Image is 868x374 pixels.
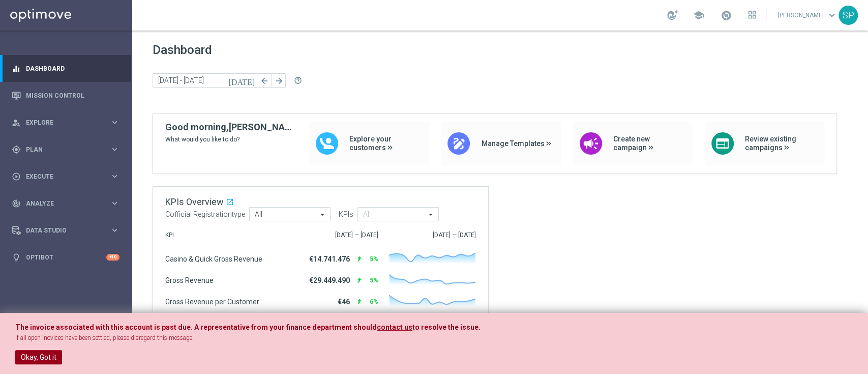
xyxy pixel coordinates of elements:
span: to resolve the issue. [412,323,481,331]
a: Dashboard [26,55,119,82]
span: Data Studio [26,227,110,234]
i: keyboard_arrow_right [110,118,119,127]
button: person_search Explore keyboard_arrow_right [11,119,120,127]
span: Plan [26,147,110,153]
i: keyboard_arrow_right [110,145,119,154]
button: lightbulb Optibot +10 [11,253,120,262]
div: Plan [12,145,110,154]
button: Mission Control [11,92,120,100]
button: gps_fixed Plan keyboard_arrow_right [11,146,120,154]
i: keyboard_arrow_right [110,171,119,181]
i: equalizer [12,64,21,73]
button: track_changes Analyze keyboard_arrow_right [11,199,120,208]
i: keyboard_arrow_right [110,225,119,235]
div: Mission Control [12,82,119,109]
i: gps_fixed [12,145,21,154]
a: contact us [377,323,412,332]
a: Optibot [26,244,106,271]
div: Explore [12,118,110,127]
button: Data Studio keyboard_arrow_right [11,226,120,235]
span: Explore [26,120,110,126]
div: Analyze [12,199,110,208]
span: keyboard_arrow_down [826,10,837,21]
div: Execute [12,172,110,181]
i: play_circle_outline [12,172,21,181]
p: If all open inovices have been settled, please disregard this message. [15,334,853,342]
div: Optibot [12,244,119,271]
i: track_changes [12,199,21,208]
div: Data Studio [12,226,110,235]
i: person_search [12,118,21,127]
a: Mission Control [26,82,119,109]
i: keyboard_arrow_right [110,198,119,208]
i: lightbulb [12,253,21,262]
div: +10 [106,254,119,261]
div: Dashboard [12,55,119,82]
button: Okay, Got it [15,350,62,364]
a: [PERSON_NAME]keyboard_arrow_down [777,8,839,23]
div: SP [839,6,858,25]
button: equalizer Dashboard [11,65,120,73]
span: Execute [26,174,110,180]
span: school [693,10,704,21]
span: Analyze [26,200,110,207]
button: play_circle_outline Execute keyboard_arrow_right [11,172,120,181]
span: The invoice associated with this account is past due. A representative from your finance departme... [15,323,377,331]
